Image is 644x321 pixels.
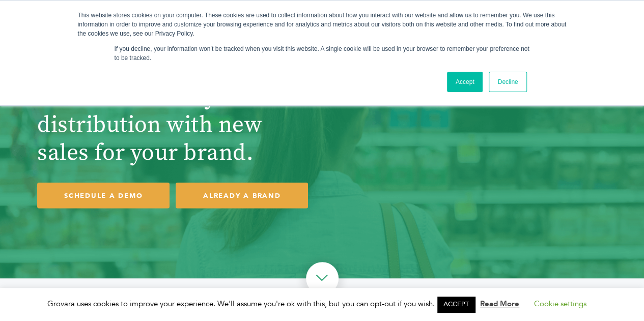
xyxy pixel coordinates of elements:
p: If you decline, your information won’t be tracked when you visit this website. A single cookie wi... [115,44,530,63]
a: Accept [447,72,483,92]
a: SCHEDULE A DEMO [37,183,170,209]
h1: Unlock opportunities and fill holes in your distribution with new sales for your brand. [37,55,317,167]
div: This website stores cookies on your computer. These cookies are used to collect information about... [78,11,567,38]
a: ALREADY A BRAND [176,183,308,209]
a: ACCEPT [437,297,475,312]
a: Decline [489,72,526,92]
a: Read More [480,299,519,309]
span: Grovara uses cookies to improve your experience. We'll assume you're ok with this, but you can op... [47,299,597,309]
a: Cookie settings [534,299,586,309]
